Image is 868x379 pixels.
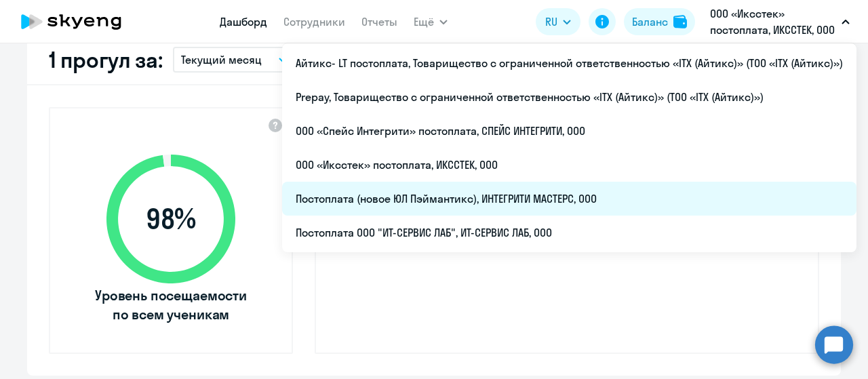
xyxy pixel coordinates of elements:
button: Балансbalance [624,8,695,35]
span: Ещё [414,14,434,30]
button: ООО «Иксстек» постоплата, ИКССТЕК, ООО [703,5,856,38]
button: RU [536,8,580,35]
p: ООО «Иксстек» постоплата, ИКССТЕК, ООО [710,5,836,38]
button: Ещё [414,8,448,35]
a: Сотрудники [283,15,345,28]
a: Отчеты [361,15,397,28]
span: Уровень посещаемости по всем ученикам [93,286,249,324]
img: balance [673,15,687,28]
span: 98 % [93,203,249,235]
ul: Ещё [282,43,856,252]
p: Текущий месяц [181,52,262,68]
h2: 1 прогул за: [49,46,162,73]
span: RU [545,14,557,30]
button: Текущий месяц [173,47,295,73]
a: Дашборд [220,15,267,28]
div: Баланс [632,14,668,30]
